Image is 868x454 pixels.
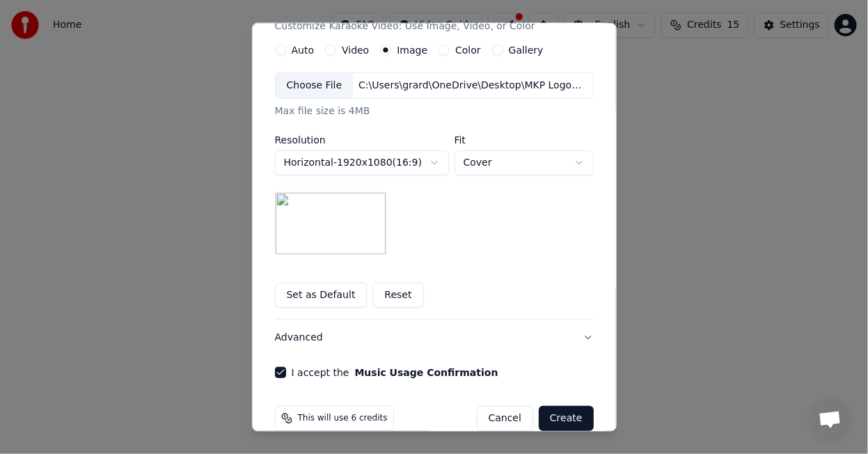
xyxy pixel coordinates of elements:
div: Max file size is 4MB [275,104,594,118]
div: Choose File [276,73,354,98]
label: Auto [292,45,315,55]
label: Image [397,45,427,55]
div: C:\Users\grard\OneDrive\Desktop\MKP Logo\1 MKP Bkg.jpg [353,79,590,93]
label: I accept the [292,367,498,377]
label: Video [342,45,369,55]
button: Create [539,405,594,430]
button: Cancel [477,405,533,430]
label: Fit [455,135,594,145]
p: Customize Karaoke Video: Use Image, Video, or Color [275,19,535,33]
button: I accept the [354,367,498,377]
button: Reset [372,283,423,308]
label: Gallery [509,45,544,55]
label: Color [455,45,481,55]
button: Advanced [275,320,594,356]
div: VideoCustomize Karaoke Video: Use Image, Video, or Color [275,45,594,319]
button: Set as Default [275,283,368,308]
span: This will use 6 credits [298,412,388,423]
label: Resolution [275,135,449,145]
